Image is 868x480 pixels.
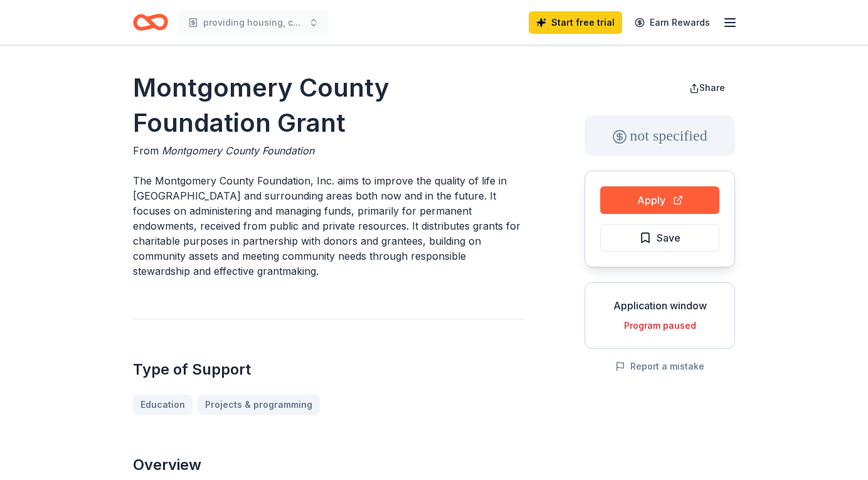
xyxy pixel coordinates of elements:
[529,11,622,34] a: Start free trial
[133,173,524,279] p: The Montgomery County Foundation, Inc. aims to improve the quality of life in [GEOGRAPHIC_DATA] a...
[627,11,717,34] a: Earn Rewards
[600,224,719,252] button: Save
[595,298,724,313] div: Application window
[585,115,735,156] div: not specified
[162,144,314,157] span: Montgomery County Foundation
[699,82,725,93] span: Share
[600,186,719,214] button: Apply
[133,360,524,380] h2: Type of Support
[595,318,724,333] div: Program paused
[203,15,304,30] span: providing housing, care for [PERSON_NAME] children
[657,230,680,246] span: Save
[679,75,735,100] button: Share
[133,395,193,415] a: Education
[133,455,524,475] h2: Overview
[133,143,524,158] div: From
[198,395,320,415] a: Projects & programming
[178,10,329,35] button: providing housing, care for [PERSON_NAME] children
[133,70,524,141] h1: Montgomery County Foundation Grant
[133,8,168,37] a: Home
[615,359,704,374] button: Report a mistake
